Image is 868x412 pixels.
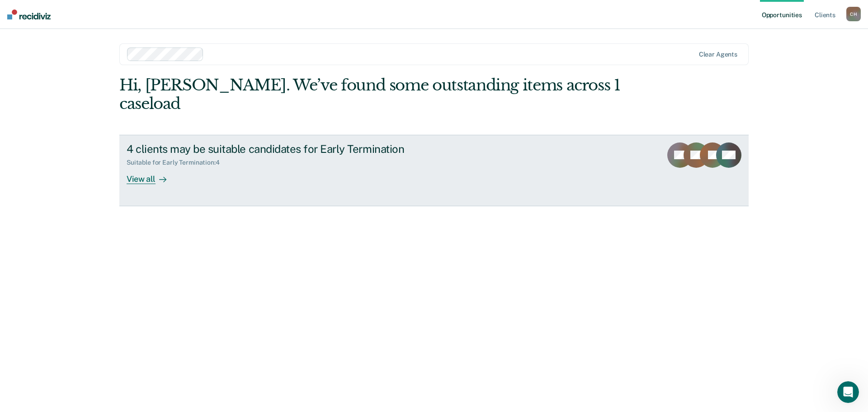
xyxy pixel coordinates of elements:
button: CH [846,7,861,21]
div: View all [127,166,177,184]
iframe: Intercom live chat [837,381,859,403]
div: Clear agents [699,51,737,58]
div: C H [846,7,861,21]
div: Suitable for Early Termination : 4 [127,159,227,166]
a: 4 clients may be suitable candidates for Early TerminationSuitable for Early Termination:4View all [119,135,749,206]
div: 4 clients may be suitable candidates for Early Termination [127,142,444,156]
img: Recidiviz [7,9,51,19]
div: Hi, [PERSON_NAME]. We’ve found some outstanding items across 1 caseload [119,76,623,113]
